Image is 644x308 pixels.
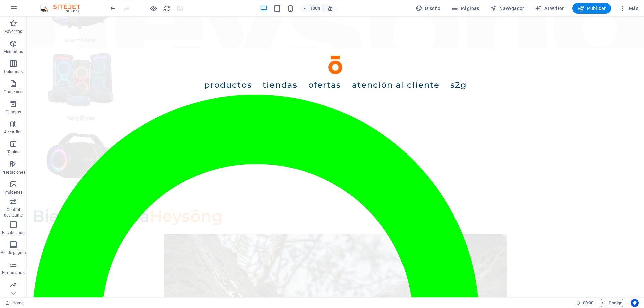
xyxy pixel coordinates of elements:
[109,4,117,12] button: undo
[578,5,606,12] span: Publicar
[4,190,22,195] p: Imágenes
[5,299,24,307] a: Haz clic para cancelar la selección y doble clic para abrir páginas
[619,5,638,12] span: Más
[487,3,527,14] button: Navegador
[163,5,171,12] i: Volver a cargar página
[583,299,593,307] span: 00 00
[300,4,324,12] button: 100%
[4,69,23,74] p: Columnas
[490,5,524,12] span: Navegador
[6,109,21,115] p: Cuadros
[7,149,20,155] p: Tablas
[327,5,333,11] i: Al redimensionar, ajustar el nivel de zoom automáticamente para ajustarse al dispositivo elegido.
[4,49,23,54] p: Elementos
[149,4,157,12] button: Haz clic para salir del modo de previsualización y seguir editando
[310,4,321,12] h6: 100%
[631,299,639,307] button: Usercentrics
[413,3,443,14] div: Diseño (Ctrl+Alt+Y)
[5,29,22,34] p: Favoritos
[2,230,25,235] p: Encabezado
[572,3,611,14] button: Publicar
[163,4,171,12] button: reload
[588,300,589,305] span: :
[599,299,625,307] button: Código
[4,129,23,135] p: Accordion
[1,250,26,255] p: Pie de página
[4,89,23,95] p: Contenido
[602,299,622,307] span: Código
[109,5,117,12] i: Deshacer: Cambiar texto (Ctrl+Z)
[616,3,641,14] button: Más
[451,5,479,12] span: Páginas
[449,3,482,14] button: Páginas
[535,5,564,12] span: AI Writer
[39,4,89,12] img: Editor Logo
[1,170,25,175] p: Prestaciones
[576,299,594,307] h6: Tiempo de la sesión
[2,270,24,275] p: Formularios
[532,3,567,14] button: AI Writer
[416,5,441,12] span: Diseño
[413,3,443,14] button: Diseño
